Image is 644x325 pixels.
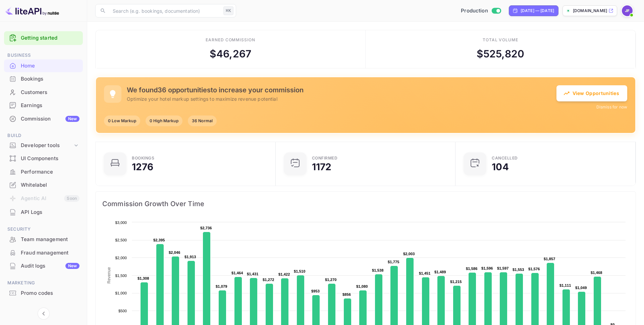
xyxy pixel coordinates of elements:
div: API Logs [21,208,79,216]
div: Audit logsNew [4,260,83,273]
span: 0 Low Markup [104,118,140,124]
text: $1,857 [544,257,555,261]
input: Search (e.g. bookings, documentation) [109,4,221,17]
div: Earned commission [206,37,255,43]
text: $953 [311,289,320,293]
button: Collapse navigation [38,308,50,320]
div: Team management [4,233,83,246]
a: API Logs [4,206,83,218]
a: Customers [4,86,83,98]
span: Production [461,7,488,15]
text: $1,422 [278,272,290,276]
text: $1,489 [434,270,446,274]
text: Revenue [107,267,111,283]
div: Home [21,62,79,70]
text: $1,308 [138,276,149,280]
p: Optimize your hotel markup settings to maximize revenue potential [127,95,556,102]
div: Earnings [21,102,79,109]
div: [DATE] — [DATE] [521,8,554,14]
div: CANCELLED [492,156,518,160]
div: Whitelabel [4,179,83,192]
a: CommissionNew [4,112,83,125]
text: $2,000 [115,256,127,260]
div: Switch to Sandbox mode [458,7,503,15]
text: $1,080 [356,284,368,288]
text: $2,500 [115,238,127,242]
div: Customers [4,86,83,99]
text: $500 [118,309,127,313]
span: Marketing [4,279,83,287]
div: CommissionNew [4,112,83,126]
button: Dismiss for now [596,104,627,110]
div: Customers [21,89,79,96]
a: Earnings [4,99,83,111]
div: Promo codes [21,289,79,297]
text: $1,451 [419,271,431,275]
text: $3,000 [115,221,127,225]
text: $1,270 [325,278,337,282]
text: $1,468 [591,271,602,275]
text: $1,775 [388,260,399,264]
text: $1,000 [115,291,127,295]
div: Getting started [4,31,83,45]
text: $1,597 [497,266,509,270]
div: Bookings [21,75,79,83]
text: $856 [342,292,351,296]
text: $1,576 [528,267,540,271]
a: Home [4,59,83,72]
text: $1,500 [115,274,127,278]
text: $2,395 [153,238,165,242]
div: Bookings [132,156,154,160]
p: [DOMAIN_NAME] [573,8,607,14]
text: $2,736 [200,226,212,230]
div: Bookings [4,73,83,86]
div: Commission [21,115,79,123]
text: $1,538 [372,268,384,272]
span: Build [4,132,83,139]
div: Fraud management [4,246,83,260]
div: Team management [21,236,79,243]
div: Total volume [483,37,519,43]
div: Confirmed [312,156,338,160]
div: Home [4,59,83,73]
span: Security [4,226,83,233]
a: Audit logsNew [4,260,83,272]
text: $1,596 [481,266,493,270]
div: Performance [21,168,79,176]
div: Promo codes [4,287,83,300]
text: $1,215 [450,280,462,284]
a: Fraud management [4,246,83,259]
a: UI Components [4,152,83,165]
button: View Opportunities [556,85,627,101]
div: UI Components [4,152,83,165]
div: 104 [492,162,508,172]
div: New [65,116,79,122]
div: Developer tools [21,142,73,149]
a: Bookings [4,73,83,85]
a: Getting started [21,34,79,42]
text: $1,553 [513,268,524,272]
div: Earnings [4,99,83,112]
text: $1,510 [294,269,306,273]
h5: We found 36 opportunities to increase your commission [127,86,556,94]
div: New [65,263,79,269]
a: Team management [4,233,83,245]
div: $ 46,267 [210,46,251,61]
text: $1,586 [466,267,478,271]
text: $1,049 [575,286,587,290]
div: 1172 [312,162,332,172]
span: Business [4,52,83,59]
text: $1,913 [184,255,196,259]
text: $2,046 [169,250,180,254]
text: $1,079 [216,284,227,288]
div: Fraud management [21,249,79,257]
text: $1,272 [263,278,274,282]
div: 1276 [132,162,154,172]
a: Whitelabel [4,179,83,191]
div: Whitelabel [21,181,79,189]
div: $ 525,820 [477,46,524,61]
img: Jenny Frimer [622,5,633,16]
span: 0 High Markup [146,118,182,124]
div: Performance [4,166,83,179]
div: Developer tools [4,140,83,151]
